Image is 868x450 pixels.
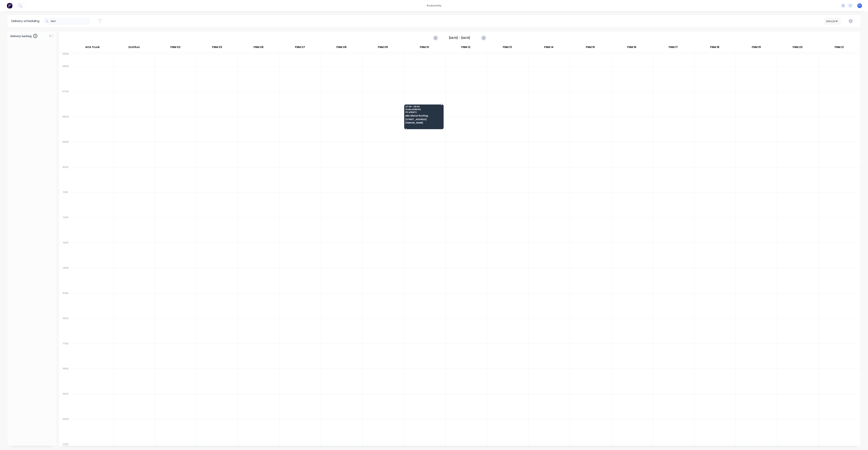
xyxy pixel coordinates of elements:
[405,105,442,108] span: 07:30 - 08:30
[425,3,443,8] div: productivity
[694,44,735,52] div: FNM 18
[33,34,37,38] span: 0
[59,366,72,392] div: 18:00
[404,44,445,52] div: FNM 10
[196,44,238,52] div: FNM 03
[59,52,72,64] div: 05:30
[818,44,860,52] div: FNM 21
[826,19,837,23] div: Vehicle
[59,64,72,89] div: 06:00
[59,240,72,266] div: 13:00
[59,291,72,316] div: 15:00
[51,17,90,25] input: Search for orders
[858,4,861,7] span: F1
[653,44,694,52] div: FNM 17
[238,44,279,52] div: FNM 06
[10,34,32,38] span: Delivery backlog
[8,15,43,27] div: Delivery scheduling
[405,108,442,111] span: Order # 195421
[279,44,321,52] div: FNM 07
[405,118,442,121] span: [STREET_ADDRESS]
[59,215,72,240] div: 12:00
[7,3,12,8] img: Factory
[528,44,569,52] div: FNM 14
[405,122,442,124] span: [PERSON_NAME]
[59,165,72,190] div: 10:00
[405,111,442,113] span: PO # 15972
[59,190,72,215] div: 11:00
[321,44,362,52] div: FNM 08
[736,44,777,52] div: FNM 19
[59,114,72,140] div: 08:00
[72,44,113,52] div: ACA Truck
[59,417,72,442] div: 20:00
[59,392,72,417] div: 19:00
[487,44,528,52] div: FNM 13
[59,140,72,165] div: 09:00
[570,44,611,52] div: FNM 15
[824,18,841,24] button: Vehicle
[59,89,72,114] div: 07:00
[113,44,155,52] div: 2nd Run
[777,44,818,52] div: FNM 20
[611,44,652,52] div: FNM 16
[59,442,72,447] div: 21:00
[445,44,487,52] div: FNM 12
[362,44,403,52] div: FNM 09
[59,341,72,367] div: 17:00
[59,316,72,341] div: 16:00
[59,266,72,291] div: 14:00
[405,114,442,117] span: AMJ Metal Roofing
[155,44,196,52] div: FNM 02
